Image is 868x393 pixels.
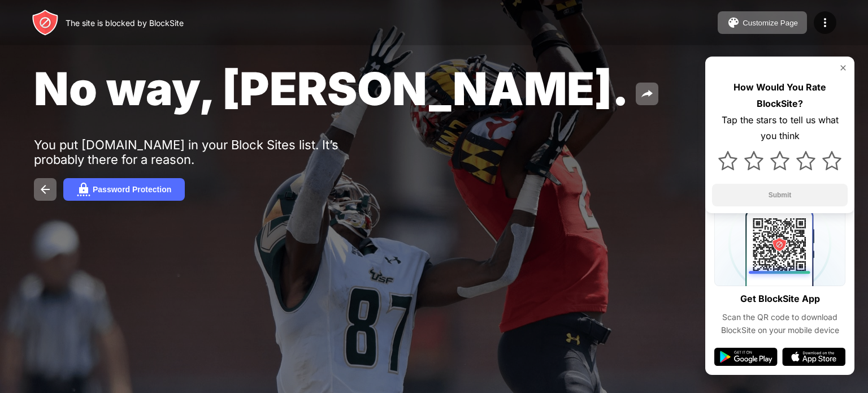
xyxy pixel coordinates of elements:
button: Submit [712,184,848,206]
img: star.svg [744,151,763,170]
img: back.svg [38,183,52,196]
img: app-store.svg [782,348,845,366]
div: You put [DOMAIN_NAME] in your Block Sites list. It’s probably there for a reason. [34,137,383,167]
img: star.svg [718,151,737,170]
img: menu-icon.svg [818,16,832,29]
div: How Would You Rate BlockSite? [712,79,848,112]
button: Password Protection [63,178,185,201]
img: star.svg [822,151,841,170]
img: password.svg [77,183,90,196]
div: Customize Page [743,19,798,27]
div: Get BlockSite App [740,291,820,307]
img: google-play.svg [714,348,778,366]
div: The site is blocked by BlockSite [66,18,184,28]
img: share.svg [640,87,654,101]
div: Password Protection [93,185,171,194]
div: Tap the stars to tell us what you think [712,112,848,145]
span: No way, [PERSON_NAME]. [34,61,629,116]
img: header-logo.svg [32,9,59,36]
div: Scan the QR code to download BlockSite on your mobile device [714,311,845,336]
img: pallet.svg [727,16,740,29]
img: star.svg [770,151,789,170]
img: star.svg [796,151,815,170]
img: rate-us-close.svg [839,63,848,72]
button: Customize Page [718,11,807,34]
